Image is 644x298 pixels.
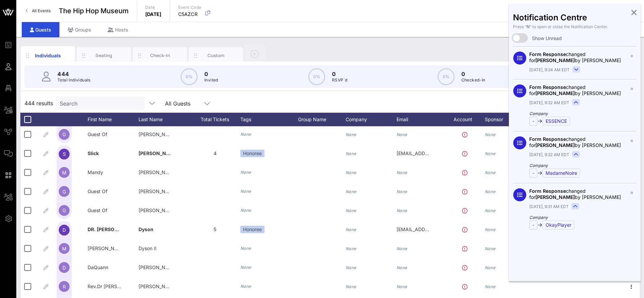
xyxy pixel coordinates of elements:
[529,111,627,126] div: →
[240,226,264,233] div: Honoree
[139,150,179,156] span: [PERSON_NAME]
[88,226,137,232] span: DR. [PERSON_NAME]
[397,113,447,126] div: Email
[62,207,66,213] span: G
[346,132,356,137] i: None
[397,226,478,232] span: [EMAIL_ADDRESS][DOMAIN_NAME]
[145,52,175,59] div: Check-In
[145,4,162,11] p: Date
[62,131,66,137] span: G
[62,227,66,233] span: D
[346,227,356,232] i: None
[346,113,397,126] div: Company
[542,221,574,229] div: OkayPlayer
[240,189,251,194] i: None
[62,246,67,252] span: M
[397,284,407,289] i: None
[145,11,162,18] p: [DATE]
[461,70,485,78] p: 0
[240,208,251,213] i: None
[346,208,356,213] i: None
[529,188,566,194] span: Form Response
[139,264,178,270] span: [PERSON_NAME]
[535,142,575,148] span: [PERSON_NAME]
[346,170,356,175] i: None
[542,169,580,178] div: MadameNoire
[513,14,637,21] div: Notification Centre
[59,22,99,37] div: Groups
[346,151,356,156] i: None
[88,283,143,289] span: Rev.Dr [PERSON_NAME]
[332,70,347,78] p: 0
[485,113,526,126] div: Sponsor
[59,6,129,16] span: The Hip Hop Museum
[529,152,569,158] span: [DATE], 9:32 AM EDT
[346,189,356,194] i: None
[62,265,66,271] span: D
[397,246,407,251] i: None
[529,163,627,178] div: →
[57,70,91,78] p: 444
[88,188,107,194] span: Guest Of
[485,265,496,270] i: None
[532,35,562,41] span: Show Unread
[535,57,575,63] span: [PERSON_NAME]
[240,132,251,137] i: None
[529,215,627,229] div: →
[22,22,59,37] div: Guests
[529,84,566,90] span: Form Response
[461,77,485,83] p: Checked-In
[204,77,218,83] p: Invited
[139,245,157,251] span: Dyson II
[240,284,251,289] i: None
[240,113,298,126] div: Tags
[332,77,347,83] p: RSVP`d
[63,284,66,290] span: R
[397,170,407,175] i: None
[346,284,356,289] i: None
[485,208,496,213] i: None
[201,52,231,59] div: Custom
[527,24,530,29] b: N
[139,283,178,289] span: [PERSON_NAME]
[88,207,107,213] span: Guest Of
[33,52,63,59] div: Individuals
[529,51,566,57] span: Form Response
[139,188,178,194] span: [PERSON_NAME]
[529,204,569,210] span: [DATE], 9:31 AM EDT
[62,170,67,175] span: M
[139,226,153,232] span: Dyson
[88,131,107,137] span: Guest Of
[397,265,407,270] i: None
[485,189,496,194] i: None
[485,284,496,289] i: None
[99,22,136,37] div: Hosts
[240,265,251,270] i: None
[88,113,139,126] div: First Name
[397,132,407,137] i: None
[529,163,627,169] i: Company
[139,169,178,175] span: [PERSON_NAME]
[346,246,356,251] i: None
[397,189,407,194] i: None
[139,113,189,126] div: Last Name
[189,144,240,163] div: 4
[204,70,218,78] p: 0
[485,132,496,137] i: None
[240,170,251,175] i: None
[529,221,537,229] div: -
[542,117,570,126] div: ESSENCE
[485,227,496,232] i: None
[165,100,190,107] div: All Guests
[88,264,108,270] span: DaQuann
[447,113,485,126] div: Account
[178,11,202,18] p: C5AZCR
[535,194,575,200] span: [PERSON_NAME]
[485,246,496,251] i: None
[63,151,66,157] span: S
[189,220,240,239] div: 5
[529,111,627,117] i: Company
[485,151,496,156] i: None
[529,67,570,73] span: [DATE], 9:34 AM EDT
[529,169,537,178] div: -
